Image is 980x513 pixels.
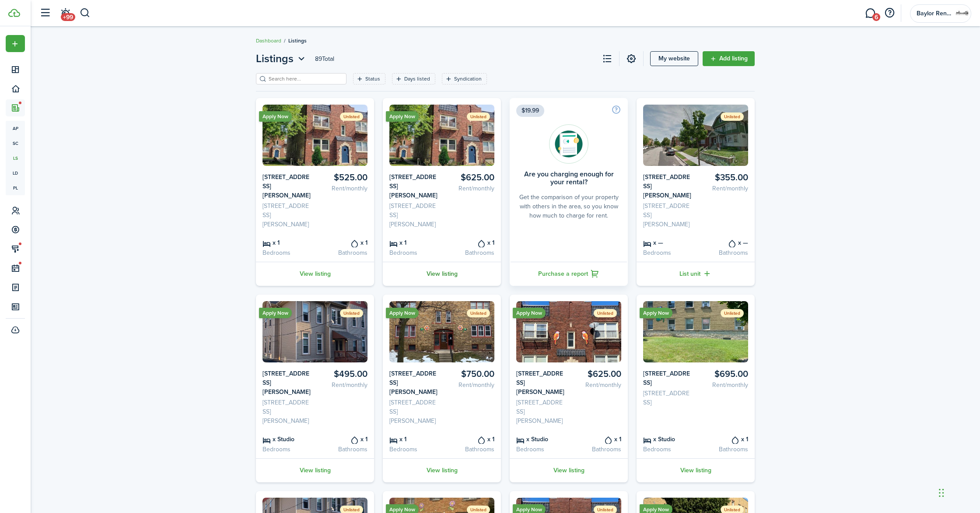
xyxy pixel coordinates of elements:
card-listing-description: Rent/monthly [699,184,749,193]
card-listing-title: $625.00 [445,172,495,183]
button: Open menu [256,51,307,67]
span: +99 [61,13,75,21]
button: Open resource center [882,6,897,21]
img: TenantCloud [8,9,20,17]
img: Listing avatar [516,301,621,362]
card-listing-description: Bedrooms [643,248,693,257]
ribbon: Apply Now [386,308,419,318]
button: Open sidebar [37,5,53,21]
status: Unlisted [340,112,363,121]
card-listing-title: x 1 [389,238,439,247]
leasing-header-page-nav: Listings [256,51,307,67]
ribbon: Apply Now [386,111,419,122]
card-listing-title: $625.00 [572,369,622,379]
a: View listing [637,458,755,482]
card-listing-title: [STREET_ADDRESS][PERSON_NAME] [389,369,439,397]
filter-tag-label: Days listed [404,75,430,83]
filter-tag-label: Syndication [454,75,482,83]
card-listing-title: [STREET_ADDRESS][PERSON_NAME] [262,172,312,200]
card-listing-description: Rent/monthly [318,380,368,390]
card-listing-description: Bathrooms [318,445,368,454]
img: Listing avatar [389,105,494,166]
a: Messaging [862,2,878,25]
card-listing-title: $355.00 [699,172,749,183]
card-listing-description: Bathrooms [445,445,495,454]
card-listing-title: $495.00 [318,369,368,379]
span: Listings [288,37,307,45]
a: View listing [383,458,501,482]
span: 6 [872,13,880,21]
card-listing-description: Rent/monthly [572,380,622,390]
card-listing-title: x — [699,238,749,247]
card-description: Get the comparison of your property with others in the area, so you know how much to charge for r... [516,193,621,220]
card-listing-title: [STREET_ADDRESS] [643,369,693,387]
card-listing-description: [STREET_ADDRESS] [643,389,693,407]
card-listing-description: Rent/monthly [445,380,495,390]
card-listing-description: Bathrooms [699,248,749,257]
card-listing-title: x Studio [516,434,566,444]
card-listing-description: Bedrooms [262,248,312,257]
a: sc [6,136,25,151]
card-listing-title: $750.00 [445,369,495,379]
button: Search [80,6,91,21]
card-listing-title: x 1 [445,434,495,444]
ribbon: Apply Now [640,308,672,318]
status: Unlisted [340,309,363,317]
card-listing-title: x 1 [699,434,749,444]
span: Listings [256,51,294,67]
a: Notifications [57,2,73,25]
status: Unlisted [467,112,490,121]
card-listing-description: Bedrooms [516,445,566,454]
card-listing-description: [STREET_ADDRESS][PERSON_NAME] [389,201,439,229]
card-listing-title: [STREET_ADDRESS][PERSON_NAME] [389,172,439,200]
card-listing-title: x 1 [389,434,439,444]
status: Unlisted [467,309,490,317]
card-listing-title: $525.00 [318,172,368,183]
a: List unit [637,262,755,286]
a: Dashboard [256,37,281,45]
span: $19.99 [516,105,544,117]
card-listing-title: x Studio [643,434,693,444]
div: Drag [939,480,944,506]
iframe: Chat Widget [830,418,980,513]
img: Listing avatar [643,301,748,362]
a: View listing [510,458,628,482]
header-page-total: 89 Total [315,54,334,63]
img: Listing avatar [262,105,367,166]
a: My website [650,51,698,66]
button: Open menu [6,35,25,52]
a: View listing [256,262,374,286]
input: Search here... [266,75,343,83]
card-title: Are you charging enough for your rental? [516,170,621,186]
card-listing-title: x 1 [262,238,312,247]
card-listing-description: Bathrooms [699,445,749,454]
card-listing-description: Bathrooms [572,445,622,454]
card-listing-title: x — [643,238,693,247]
a: View listing [383,262,501,286]
filter-tag: Open filter [353,73,385,84]
img: Baylor Rentals LLC [955,7,969,21]
card-listing-title: x 1 [318,238,368,247]
filter-tag-label: Status [365,75,380,83]
span: Baylor Rentals LLC [917,11,952,17]
a: ld [6,165,25,180]
status: Unlisted [594,309,617,317]
a: Add listing [703,51,755,66]
img: Rentability report avatar [549,124,588,164]
ribbon: Apply Now [513,308,546,318]
card-listing-title: $695.00 [699,369,749,379]
a: ap [6,121,25,136]
img: Listing avatar [389,301,494,362]
filter-tag: Open filter [392,73,435,84]
a: ls [6,151,25,165]
a: pl [6,180,25,195]
card-listing-description: Bathrooms [445,248,495,257]
ribbon: Apply Now [259,111,292,122]
card-listing-description: Bedrooms [389,445,439,454]
a: Purchase a report [510,262,628,286]
card-listing-description: Rent/monthly [445,184,495,193]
